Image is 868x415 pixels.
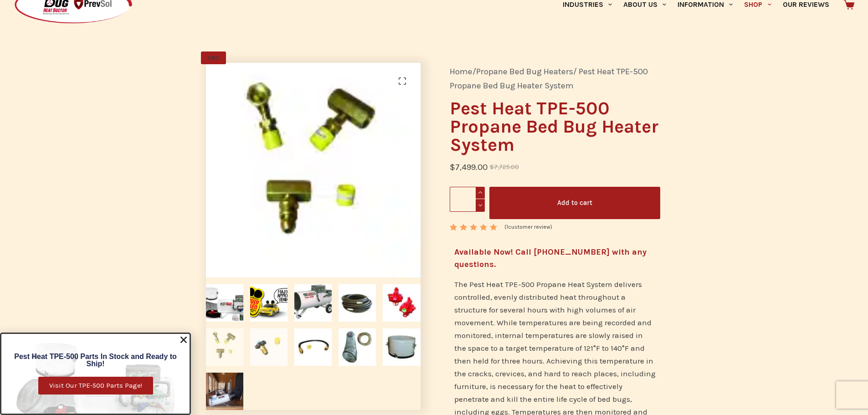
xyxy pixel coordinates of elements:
[38,377,153,395] a: Visit Our TPE-500 Parts Page!
[7,4,35,31] button: Open LiveChat chat widget
[504,223,552,232] a: (1customer review)
[450,99,661,154] h1: Pest Heat TPE-500 Propane Bed Bug Heater System
[593,343,596,353] span: °
[450,162,488,172] bdi: 7,499.00
[383,284,420,322] img: Red 10-PSI Regulator for Pest Heat TPE-500
[450,67,473,77] a: Home
[294,284,332,322] img: Pest Heat TPE-500 Propane Heater to treat bed bugs, termites, and stored pests such as Grain Beatles
[490,164,519,170] bdi: 7,725.00
[622,343,625,353] span: °
[454,280,652,353] span: The Pest Heat TPE-500 Propane Heat System delivers controlled, evenly distributed heat throughout...
[450,224,498,272] span: Rated out of 5 based on customer rating
[206,63,421,277] img: T-Block Fitting for Pest Heat TPE-500
[450,65,661,93] nav: Breadcrumb
[489,187,660,219] button: Add to cart
[201,51,226,64] span: SALE
[506,224,508,230] span: 1
[206,165,421,174] a: T-Block Fitting for Pest Heat TPE-500
[339,328,376,366] img: 18” by 25’ mylar duct for Pest Heat TPE-500
[206,284,243,322] img: Pest Heat TPE-500 Propane Heater Basic Package
[179,335,188,344] a: Close
[49,382,142,389] span: Visit Our TPE-500 Parts Page!
[250,328,288,366] img: POL Fitting for Pest Heat TPE-500
[450,224,498,231] div: Rated 5.00 out of 5
[6,353,185,368] h6: Pest Heat TPE-500 Parts In Stock and Ready to Ship!
[450,224,456,238] span: 1
[450,162,455,172] span: $
[250,284,288,322] img: Majorly Approved Vendor by Truly Nolen
[294,328,332,366] img: 24” Pigtail for Pest Heat TPE-500
[206,373,243,410] img: Pest Heat TPE-500 Propane Heater Treating Bed Bugs in a Camp
[450,187,485,212] input: Product quantity
[476,67,573,77] a: Propane Bed Bug Heaters
[454,246,656,271] h4: Available Now! Call [PHONE_NUMBER] with any questions.
[339,284,376,322] img: 50-foot propane hose for Pest Heat TPE-500
[393,72,411,90] a: View full-screen image gallery
[490,164,494,170] span: $
[206,328,243,366] img: T-Block Fitting for Pest Heat TPE-500
[596,343,622,353] span: F to 140
[383,328,420,366] img: Metal 18” duct adapter for Pest Heat TPE-500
